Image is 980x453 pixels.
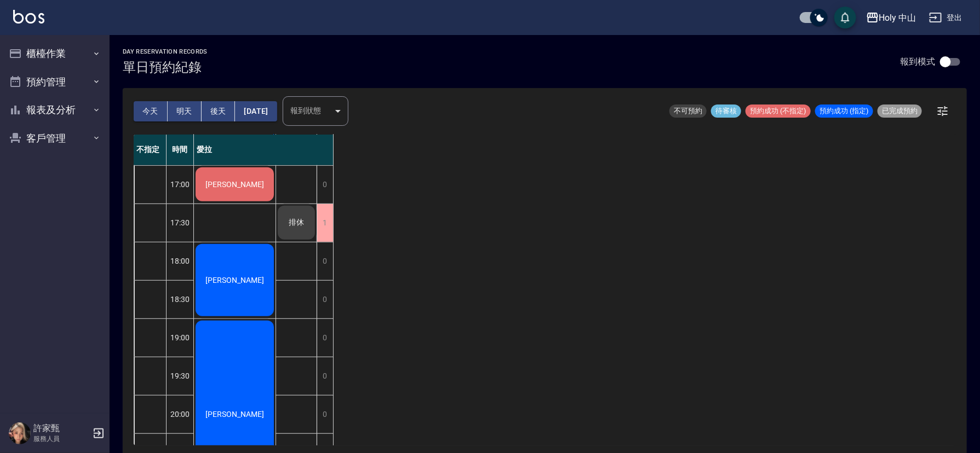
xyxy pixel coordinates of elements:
div: 19:30 [167,357,194,395]
div: 0 [317,396,333,433]
div: 0 [317,242,333,280]
button: 預約管理 [4,68,105,96]
button: 客戶管理 [4,124,105,153]
div: 時間 [167,135,194,165]
h2: day Reservation records [123,48,208,55]
button: 明天 [168,101,202,121]
img: Logo [13,10,44,24]
span: 待審核 [711,106,741,116]
button: [DATE] [235,101,277,121]
div: 愛拉 [194,135,334,165]
p: 報到模式 [900,56,935,67]
button: 登出 [925,8,967,28]
div: 19:00 [167,318,194,357]
button: save [834,7,856,28]
h5: 許家甄 [33,423,89,434]
div: 0 [317,166,333,204]
div: 1 [317,204,333,242]
span: 預約成功 (指定) [815,106,873,116]
span: 不可預約 [669,106,707,116]
div: 20:00 [167,395,194,433]
span: 已完成預約 [878,106,922,116]
div: 18:30 [167,280,194,318]
div: 不指定 [134,135,167,165]
div: 0 [317,357,333,395]
img: Person [9,422,31,444]
button: Holy 中山 [862,7,921,29]
button: 後天 [202,101,236,121]
button: 今天 [134,101,168,121]
span: [PERSON_NAME] [203,180,266,189]
span: 預約成功 (不指定) [746,106,811,116]
div: 17:30 [167,204,194,242]
span: 排休 [286,218,306,228]
h3: 單日預約紀錄 [123,60,208,75]
div: Holy 中山 [879,11,916,25]
button: 櫃檯作業 [4,39,105,68]
div: 0 [317,281,333,318]
div: 0 [317,319,333,357]
span: [PERSON_NAME] [203,410,266,419]
div: 17:00 [167,165,194,204]
span: [PERSON_NAME] [203,276,266,284]
button: 報表及分析 [4,96,105,124]
div: 18:00 [167,242,194,280]
p: 服務人員 [33,434,89,444]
